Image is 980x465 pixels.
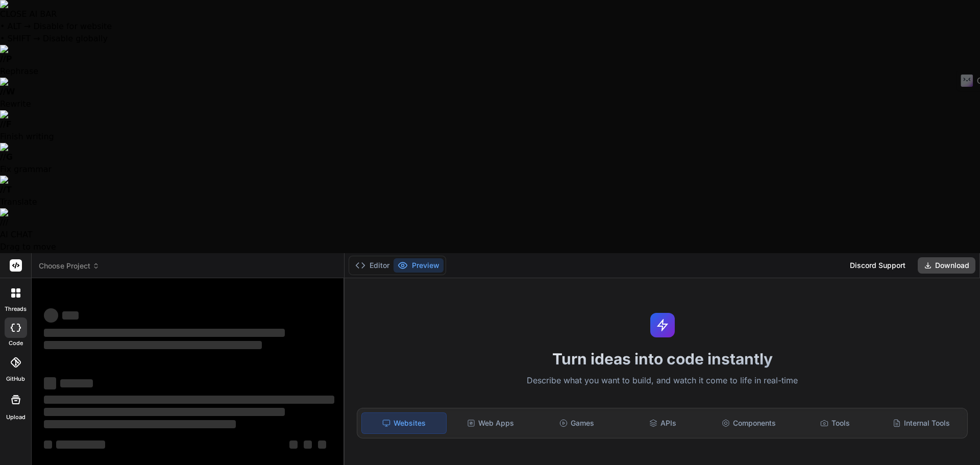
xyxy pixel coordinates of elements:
[793,412,877,434] div: Tools
[289,440,298,449] span: ‌
[9,339,23,348] label: code
[62,311,79,320] span: ‌
[621,412,705,434] div: APIs
[361,412,447,434] div: Websites
[449,412,533,434] div: Web Apps
[351,374,974,387] p: Describe what you want to build, and watch it come to life in real-time
[60,379,93,387] span: ‌
[44,341,262,349] span: ‌
[351,258,394,273] button: Editor
[394,258,444,273] button: Preview
[44,377,56,389] span: ‌
[844,257,912,274] div: Discord Support
[6,413,26,422] label: Upload
[44,396,334,404] span: ‌
[707,412,791,434] div: Components
[5,305,27,313] label: threads
[44,408,285,416] span: ‌
[318,440,326,449] span: ‌
[918,257,975,274] button: Download
[39,261,100,271] span: Choose Project
[304,440,312,449] span: ‌
[44,329,285,337] span: ‌
[44,308,58,323] span: ‌
[879,412,963,434] div: Internal Tools
[56,440,105,449] span: ‌
[44,420,236,428] span: ‌
[351,350,974,368] h1: Turn ideas into code instantly
[535,412,619,434] div: Games
[6,375,25,383] label: GitHub
[44,440,52,449] span: ‌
